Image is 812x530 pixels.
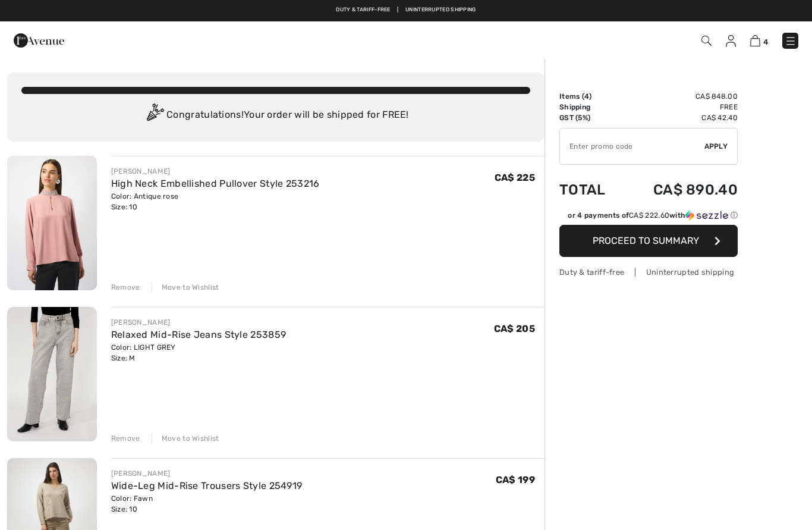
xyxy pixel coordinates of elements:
a: Relaxed Mid-Rise Jeans Style 253859 [111,329,287,340]
td: Total [559,170,622,210]
span: CA$ 222.60 [629,211,669,219]
div: [PERSON_NAME] [111,166,320,177]
input: Promo code [560,128,704,164]
div: [PERSON_NAME] [111,468,303,479]
img: Sezzle [685,210,728,221]
td: GST (5%) [559,112,622,123]
div: Color: Antique rose Size: 10 [111,191,320,212]
div: or 4 payments ofCA$ 222.60withSezzle Click to learn more about Sezzle [559,210,738,225]
span: CA$ 205 [494,323,535,334]
img: High Neck Embellished Pullover Style 253216 [7,156,97,290]
a: Wide-Leg Mid-Rise Trousers Style 254919 [111,480,303,491]
span: CA$ 199 [496,474,535,485]
div: Move to Wishlist [152,282,219,293]
img: Search [701,36,712,46]
span: 4 [763,37,768,46]
button: Proceed to Summary [559,225,738,257]
td: CA$ 890.40 [622,170,738,210]
img: 1ère Avenue [14,29,64,52]
div: Remove [111,282,140,293]
div: or 4 payments of with [568,210,738,221]
a: 4 [750,33,768,48]
img: Shopping Bag [750,35,760,46]
td: CA$ 42.40 [622,112,738,123]
img: Congratulation2.svg [143,104,166,127]
a: 1ère Avenue [14,34,64,45]
img: My Info [726,35,736,47]
div: Congratulations! Your order will be shipped for FREE! [21,104,530,127]
span: 4 [584,92,589,101]
div: Color: LIGHT GREY Size: M [111,342,287,363]
span: CA$ 225 [495,172,535,183]
div: Move to Wishlist [152,433,219,444]
td: Shipping [559,102,622,112]
div: [PERSON_NAME] [111,317,287,328]
td: Free [622,102,738,112]
td: CA$ 848.00 [622,91,738,102]
span: Proceed to Summary [593,235,699,246]
a: High Neck Embellished Pullover Style 253216 [111,178,320,189]
span: Apply [704,141,728,152]
td: Items ( ) [559,91,622,102]
img: Relaxed Mid-Rise Jeans Style 253859 [7,307,97,441]
div: Duty & tariff-free | Uninterrupted shipping [559,266,738,278]
div: Color: Fawn Size: 10 [111,493,303,515]
div: Remove [111,433,140,444]
img: Menu [785,35,797,47]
